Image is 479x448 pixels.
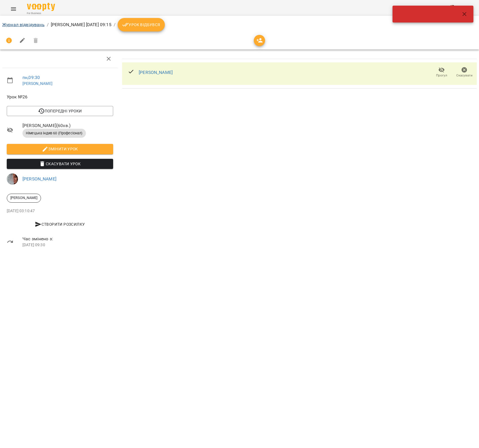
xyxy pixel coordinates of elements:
[7,106,113,116] button: Попередні уроки
[47,21,49,28] li: /
[11,146,109,152] span: Змінити урок
[51,21,111,28] p: [PERSON_NAME] [DATE] 09:15
[456,73,473,78] span: Скасувати
[7,195,41,200] span: [PERSON_NAME]
[22,236,113,242] span: Час змінено з:
[7,173,18,185] img: 00e56ec9b043b19adf0666da6a3b5eb7.jpeg
[22,81,53,86] a: [PERSON_NAME]
[22,131,86,136] span: Німецька індив 60 (Професіонал)
[7,94,113,100] span: Урок №26
[7,219,113,229] button: Створити розсилку
[27,3,55,11] img: Voopty Logo
[7,208,113,214] p: [DATE] 03:10:47
[27,12,55,15] span: For Business
[7,194,41,203] div: [PERSON_NAME]
[7,2,20,16] button: Menu
[430,65,453,80] button: Прогул
[22,122,113,129] span: [PERSON_NAME] ( 60 хв. )
[139,70,173,75] a: [PERSON_NAME]
[2,18,477,31] nav: breadcrumb
[436,73,447,78] span: Прогул
[7,144,113,154] button: Змінити урок
[11,108,109,114] span: Попередні уроки
[118,18,165,31] button: Урок відбувся
[22,176,56,182] a: [PERSON_NAME]
[22,75,40,80] a: пн , 09:30
[114,21,115,28] li: /
[22,242,113,248] p: [DATE] 09:30
[7,159,113,169] button: Скасувати Урок
[453,65,476,80] button: Скасувати
[122,21,160,28] span: Урок відбувся
[9,221,111,228] span: Створити розсилку
[11,160,109,167] span: Скасувати Урок
[2,22,45,27] a: Журнал відвідувань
